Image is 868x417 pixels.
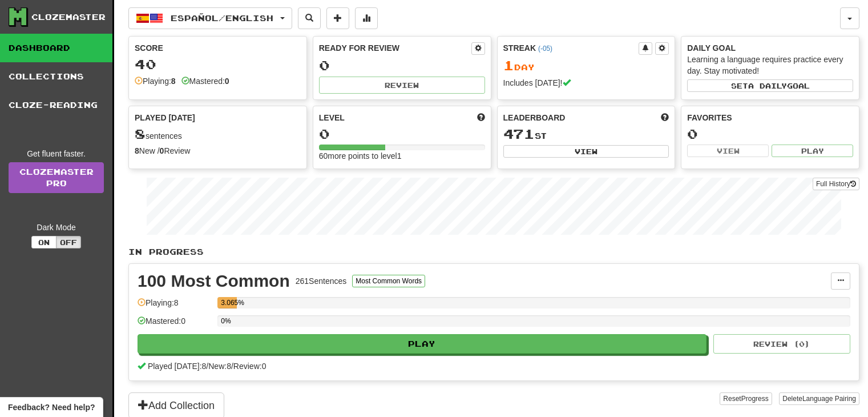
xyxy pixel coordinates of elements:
div: 100 Most Common [138,272,290,290]
div: Includes [DATE]! [503,77,669,89]
span: This week in points, UTC [661,112,669,123]
span: Open feedback widget [8,402,95,413]
div: Get fluent faster. [9,148,104,159]
button: Español/English [128,7,292,29]
span: Played [DATE]: 8 [148,362,206,371]
button: Play [138,334,706,354]
div: Dark Mode [9,222,104,233]
span: Review: 0 [233,362,267,371]
div: 0 [319,58,485,73]
span: 8 [135,126,146,142]
span: Español / English [171,13,273,23]
span: 1 [503,57,514,73]
div: Mastered: [181,75,229,87]
span: Leaderboard [503,112,566,123]
div: st [503,127,669,142]
div: 261 Sentences [296,275,347,287]
div: Daily Goal [687,42,853,54]
button: Off [56,236,81,248]
button: More stats [355,7,378,29]
div: Day [503,58,669,73]
button: Search sentences [298,7,321,29]
button: Seta dailygoal [687,79,853,92]
button: Review [319,77,485,94]
span: Language Pairing [802,395,856,403]
button: Add sentence to collection [326,7,349,29]
div: Clozemaster [31,11,106,23]
button: View [503,145,669,158]
button: Play [772,145,853,157]
div: Favorites [687,112,853,123]
div: Mastered: 0 [138,315,212,334]
div: 3.065% [221,297,237,308]
span: / [206,362,208,371]
div: Learning a language requires practice every day. Stay motivated! [687,54,853,77]
strong: 0 [160,146,164,155]
button: DeleteLanguage Pairing [779,392,859,405]
a: ClozemasterPro [9,162,104,193]
button: Most Common Words [352,275,425,287]
div: 60 more points to level 1 [319,150,485,162]
span: a daily [748,82,787,90]
span: 471 [503,126,535,142]
div: Playing: [135,75,176,87]
div: Streak [503,42,639,54]
button: On [31,236,56,248]
span: Level [319,112,345,123]
span: / [231,362,233,371]
div: 0 [687,127,853,141]
button: View [687,145,769,157]
span: Played [DATE] [135,112,195,123]
div: 0 [319,127,485,141]
button: Review (0) [713,334,850,354]
span: Score more points to level up [477,112,485,123]
p: In Progress [128,246,859,258]
strong: 8 [135,146,139,155]
div: 40 [135,57,301,71]
a: (-05) [538,45,552,53]
button: ResetProgress [720,392,772,405]
strong: 8 [171,77,176,86]
span: New: 8 [208,362,231,371]
div: New / Review [135,145,301,157]
button: Full History [813,178,859,190]
strong: 0 [225,77,229,86]
span: Progress [741,395,769,403]
div: sentences [135,127,301,142]
div: Ready for Review [319,42,471,54]
div: Score [135,42,301,54]
div: Playing: 8 [138,297,212,316]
